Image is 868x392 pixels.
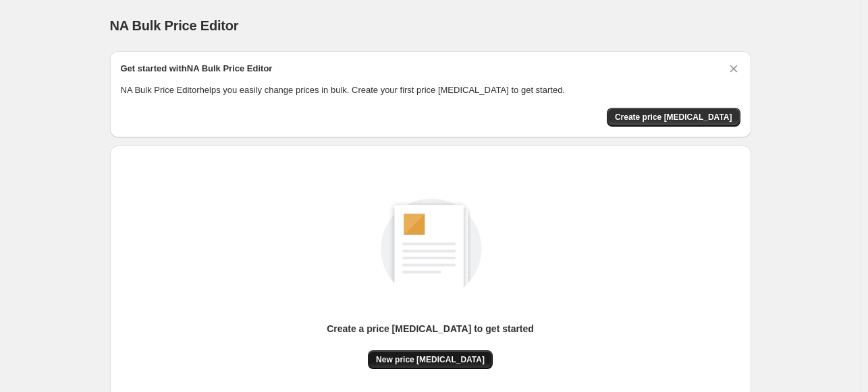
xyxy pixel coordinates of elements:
p: Create a price [MEDICAL_DATA] to get started [327,322,534,335]
p: NA Bulk Price Editor helps you easily change prices in bulk. Create your first price [MEDICAL_DAT... [121,84,740,97]
span: New price [MEDICAL_DATA] [376,354,485,365]
button: Create price change job [607,108,740,127]
span: NA Bulk Price Editor [110,18,239,33]
h2: Get started with NA Bulk Price Editor [121,62,273,75]
span: Create price [MEDICAL_DATA] [615,112,732,123]
button: Dismiss card [727,62,740,75]
button: New price [MEDICAL_DATA] [368,350,493,369]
